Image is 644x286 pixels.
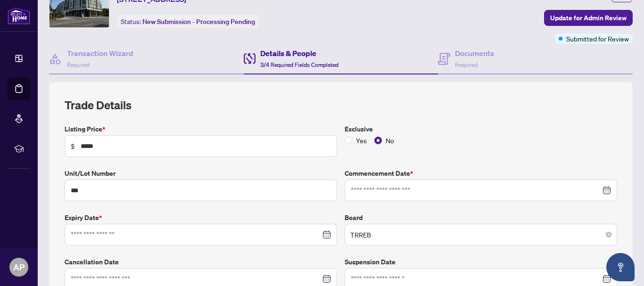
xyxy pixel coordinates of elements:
[67,61,90,68] span: Required
[606,232,611,237] span: close-circle
[65,98,617,113] h2: Trade Details
[142,17,255,26] span: New Submission - Processing Pending
[550,10,627,25] span: Update for Admin Review
[345,168,617,179] label: Commencement Date
[117,15,259,28] div: Status:
[544,10,633,26] button: Update for Admin Review
[65,257,337,267] label: Cancellation Date
[65,212,337,223] label: Expiry Date
[65,124,337,134] label: Listing Price
[260,48,339,59] h4: Details & People
[345,212,617,223] label: Board
[455,48,494,59] h4: Documents
[350,226,611,244] span: TRREB
[382,135,398,146] span: No
[345,257,617,267] label: Suspension Date
[345,124,617,134] label: Exclusive
[260,61,339,68] span: 3/4 Required Fields Completed
[606,253,635,281] button: Open asap
[352,135,371,146] span: Yes
[455,61,478,68] span: Required
[67,48,133,59] h4: Transaction Wizard
[71,141,75,151] span: $
[8,7,30,25] img: logo
[65,168,337,179] label: Unit/Lot Number
[566,33,629,44] span: Submitted for Review
[13,261,25,274] span: AP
